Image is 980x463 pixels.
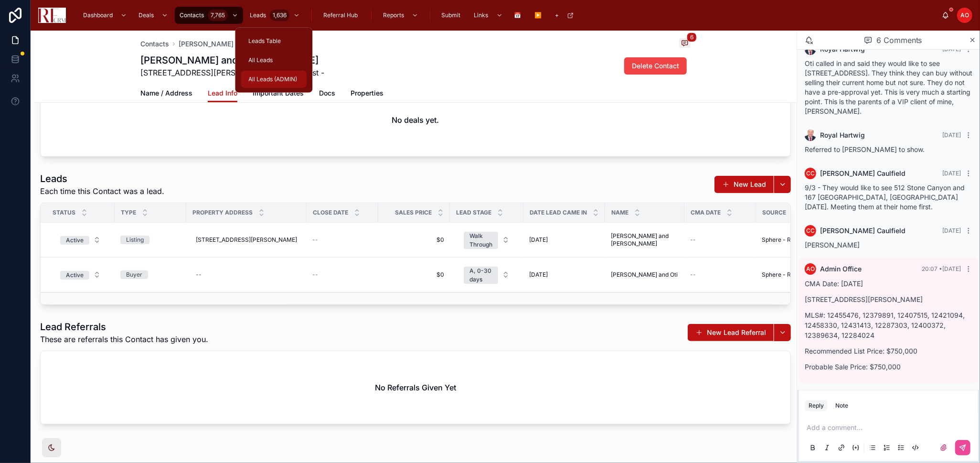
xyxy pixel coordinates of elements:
span: All Leads [248,56,273,64]
a: Dashboard [78,7,132,24]
span: 9/3 - They would like to see 512 Stone Canyon and 167 [GEOGRAPHIC_DATA], [GEOGRAPHIC_DATA] [DATE]... [805,183,965,211]
span: [STREET_ADDRESS][PERSON_NAME] [196,236,297,244]
img: App logo [38,8,66,23]
a: New Lead [714,176,774,193]
span: Source [762,209,786,216]
span: [PERSON_NAME] [805,241,860,249]
div: Active [66,236,84,245]
span: $0 [384,271,444,279]
button: 6 [679,38,691,50]
button: Select Button [53,231,108,248]
a: Contacts [140,39,169,49]
span: Leads Table [248,37,281,45]
span: [DATE] [529,271,548,279]
span: Admin Office [820,264,862,274]
span: Date lead came in [530,209,587,216]
p: [STREET_ADDRESS][PERSON_NAME] [805,294,972,304]
span: Referred to [PERSON_NAME] to show. [805,145,925,153]
span: Deals [138,11,154,19]
a: Deals [134,7,173,24]
span: Close Date [313,209,348,216]
span: 📅 [514,11,522,19]
a: All Leads (ADMIN) [241,71,307,88]
span: All Leads (ADMIN) [248,75,297,83]
a: ▶️ [530,7,549,24]
a: Docs [319,85,335,104]
h1: Lead Referrals [40,320,208,334]
div: Note [835,402,848,409]
span: Referral Hub [323,11,358,19]
button: New Lead Referral [688,324,774,341]
button: Select Button [456,227,517,253]
p: MLS#: 12455476, 12379891, 12407515, 12421094, 12458330, 12431413, 12287303, 12400372, 12389634, 1... [805,310,972,340]
span: Name / Address [140,88,192,98]
a: [PERSON_NAME] and [PERSON_NAME] [179,39,304,49]
div: 7,765 [208,10,228,21]
h1: Leads [40,172,164,185]
span: [DATE] [942,227,961,234]
a: All Leads [241,52,307,69]
span: [PERSON_NAME] Caulfield [820,169,905,178]
span: Properties [351,88,383,98]
span: Sphere - Royal Family [762,236,822,244]
span: 6 Comments [876,34,922,46]
span: Royal Hartwig [820,130,865,140]
button: Note [831,400,852,411]
a: + [551,7,579,24]
a: Properties [351,85,383,104]
span: Lead Info [208,88,237,98]
span: Docs [319,88,335,98]
a: Referral Hub [319,7,364,24]
span: Delete Contact [632,61,679,71]
span: AO [960,11,969,19]
h1: [PERSON_NAME] and [PERSON_NAME] [140,54,324,67]
button: Reply [805,400,828,411]
span: Type [121,209,136,216]
p: Recommended List Price: $750,000 [805,346,972,356]
h2: No deals yet. [392,114,439,126]
span: [PERSON_NAME] Caulfield [820,226,905,236]
a: Name / Address [140,85,192,104]
a: Leads1,636 [245,7,305,24]
a: Lead Info [208,85,237,103]
a: 📅 [510,7,528,24]
span: Important Dates [253,88,304,98]
span: These are referrals this Contact has given you. [40,334,208,345]
span: -- [312,236,318,244]
a: Important Dates [253,85,304,104]
span: CC [806,227,815,235]
span: $0 [384,236,444,244]
span: [STREET_ADDRESS][PERSON_NAME] - Email List - [140,67,324,78]
div: Listing [126,236,144,244]
h2: No Referrals Given Yet [375,382,456,393]
span: [DATE] [529,236,548,244]
p: Probable Sale Price: $750,000 [805,362,972,372]
a: Reports [378,7,423,24]
div: scrollable content [74,5,942,26]
span: [PERSON_NAME] and Oti [611,271,678,279]
a: Leads Table [241,32,307,50]
button: Select Button [456,262,517,288]
span: 20:07 • [DATE] [922,265,961,272]
div: Active [66,271,84,280]
span: CC [806,170,815,177]
span: [DATE] [942,170,961,177]
span: -- [690,236,696,244]
span: [DATE] [942,131,961,139]
span: Status [53,209,75,216]
span: AO [806,265,815,273]
span: CMA Date [691,209,721,216]
span: Reports [383,11,404,19]
span: Dashboard [83,11,113,19]
span: ▶️ [535,11,542,19]
div: A, 0-30 days [469,267,492,284]
span: Links [474,11,489,19]
span: Oti called in and said they would like to see [STREET_ADDRESS]. They think they can buy without s... [805,59,972,115]
div: 1,636 [270,10,289,21]
span: Leads [250,11,266,19]
p: CMA Date: [DATE] [805,279,972,289]
div: -- [196,271,202,279]
span: Sales Price [395,209,432,216]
